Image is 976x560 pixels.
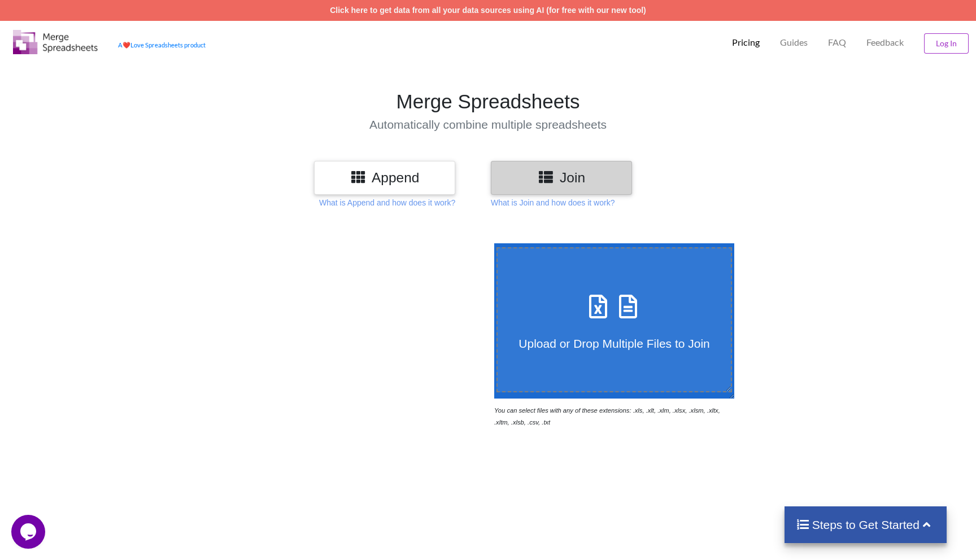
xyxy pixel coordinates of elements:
[924,33,969,54] button: Log In
[13,30,98,54] img: Logo.png
[518,337,709,350] span: Upload or Drop Multiple Files to Join
[828,37,846,49] p: FAQ
[866,38,904,47] span: Feedback
[796,518,935,532] h4: Steps to Get Started
[11,515,47,549] iframe: chat widget
[780,37,808,49] p: Guides
[319,197,455,208] p: What is Append and how does it work?
[118,41,206,49] a: AheartLove Spreadsheets product
[323,169,447,186] h3: Append
[330,6,646,15] a: Click here to get data from all your data sources using AI (for free with our new tool)
[732,37,760,49] p: Pricing
[499,169,624,186] h3: Join
[494,407,720,426] i: You can select files with any of these extensions: .xls, .xlt, .xlm, .xlsx, .xlsm, .xltx, .xltm, ...
[491,197,615,208] p: What is Join and how does it work?
[123,41,130,49] span: heart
